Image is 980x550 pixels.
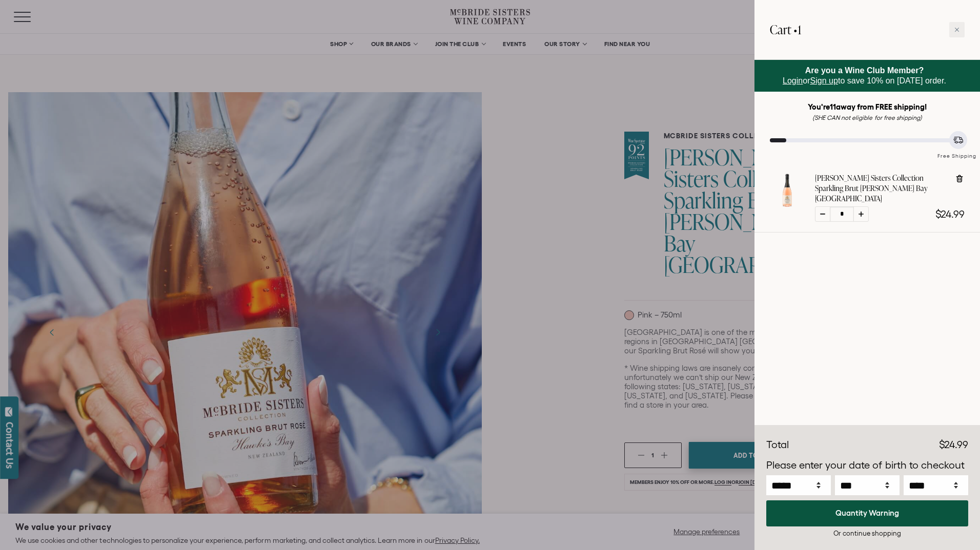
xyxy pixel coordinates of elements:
span: or to save 10% on [DATE] order. [783,66,946,85]
span: 1 [798,21,801,38]
a: McBride Sisters Collection Sparkling Brut Rose Hawke's Bay NV [770,199,805,210]
em: (SHE CAN not eligible for free shipping) [812,114,922,121]
a: Login [783,76,803,85]
p: Please enter your date of birth to checkout [766,458,968,473]
strong: You're away from FREE shipping! [808,102,927,111]
span: 11 [830,102,836,111]
span: $24.99 [939,439,968,450]
h2: Cart • [770,15,801,44]
div: Total [766,437,789,453]
a: [PERSON_NAME] Sisters Collection Sparkling Brut [PERSON_NAME] Bay [GEOGRAPHIC_DATA] [815,173,947,204]
button: Quantity Warning [766,500,968,526]
a: Sign up [810,76,838,85]
span: $24.99 [935,208,965,220]
div: Or continue shopping [766,528,968,538]
div: Free Shipping [934,142,980,160]
strong: Are you a Wine Club Member? [805,66,924,75]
